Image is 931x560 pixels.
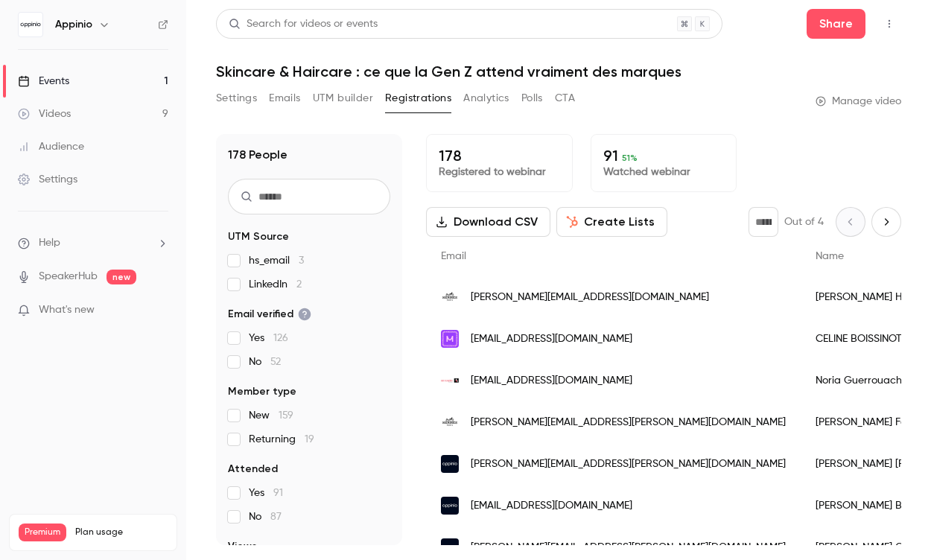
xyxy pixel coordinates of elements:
[19,524,66,541] span: Premium
[249,331,288,346] span: Yes
[296,279,302,290] span: 2
[249,432,314,447] span: Returning
[622,153,638,163] span: 51 %
[19,13,42,36] img: Appinio
[305,434,314,445] span: 19
[441,330,459,348] img: mindshareworld.com
[426,207,550,237] button: Download CSV
[18,172,77,187] div: Settings
[229,16,378,32] div: Search for videos or events
[471,540,786,556] span: [PERSON_NAME][EMAIL_ADDRESS][PERSON_NAME][DOMAIN_NAME]
[807,9,865,39] button: Share
[871,207,901,237] button: Next page
[150,304,168,317] iframe: Noticeable Trigger
[299,255,304,266] span: 3
[471,373,632,389] span: [EMAIL_ADDRESS][DOMAIN_NAME]
[39,235,60,251] span: Help
[279,410,293,421] span: 159
[216,86,257,110] button: Settings
[228,384,296,399] span: Member type
[471,415,786,430] span: [PERSON_NAME][EMAIL_ADDRESS][PERSON_NAME][DOMAIN_NAME]
[441,413,459,431] img: hermes.com
[441,378,459,384] img: house-of-communication.com
[273,333,288,343] span: 126
[313,86,373,110] button: UTM builder
[39,302,95,318] span: What's new
[441,538,459,556] img: appinio.com
[249,408,293,423] span: New
[55,17,92,32] h6: Appinio
[471,290,709,305] span: [PERSON_NAME][EMAIL_ADDRESS][DOMAIN_NAME]
[441,455,459,473] img: appinio.com
[270,512,282,522] span: 87
[463,86,509,110] button: Analytics
[18,106,71,121] div: Videos
[603,147,725,165] p: 91
[555,86,575,110] button: CTA
[216,63,901,80] h1: Skincare & Haircare : ce que la Gen Z attend vraiment des marques
[107,270,136,284] span: new
[249,486,283,500] span: Yes
[228,307,311,322] span: Email verified
[228,146,287,164] h1: 178 People
[249,354,281,369] span: No
[18,74,69,89] div: Events
[39,269,98,284] a: SpeakerHub
[471,456,786,472] span: [PERSON_NAME][EMAIL_ADDRESS][PERSON_NAME][DOMAIN_NAME]
[249,277,302,292] span: LinkedIn
[816,94,901,109] a: Manage video
[521,86,543,110] button: Polls
[249,509,282,524] span: No
[441,251,466,261] span: Email
[18,139,84,154] div: Audience
[471,331,632,347] span: [EMAIL_ADDRESS][DOMAIN_NAME]
[385,86,451,110] button: Registrations
[439,165,560,179] p: Registered to webinar
[603,165,725,179] p: Watched webinar
[273,488,283,498] span: 91
[471,498,632,514] span: [EMAIL_ADDRESS][DOMAIN_NAME]
[228,462,278,477] span: Attended
[439,147,560,165] p: 178
[441,288,459,306] img: hermes.com
[228,539,257,554] span: Views
[228,229,289,244] span: UTM Source
[18,235,168,251] li: help-dropdown-opener
[249,253,304,268] span: hs_email
[75,526,168,538] span: Plan usage
[556,207,667,237] button: Create Lists
[441,497,459,515] img: appinio.com
[270,357,281,367] span: 52
[816,251,844,261] span: Name
[784,214,824,229] p: Out of 4
[269,86,300,110] button: Emails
